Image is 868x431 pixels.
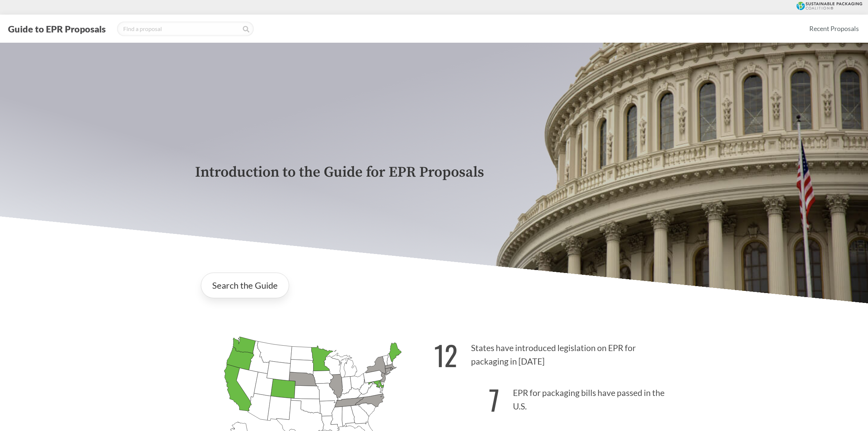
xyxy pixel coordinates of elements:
[6,23,108,35] button: Guide to EPR Proposals
[117,22,254,36] input: Find a proposal
[489,379,499,420] strong: 7
[434,330,673,375] p: States have introduced legislation on EPR for packaging in [DATE]
[806,20,862,37] a: Recent Proposals
[434,375,673,420] p: EPR for packaging bills have passed in the U.S.
[434,335,458,375] strong: 12
[201,273,289,298] a: Search the Guide
[195,164,673,181] p: Introduction to the Guide for EPR Proposals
